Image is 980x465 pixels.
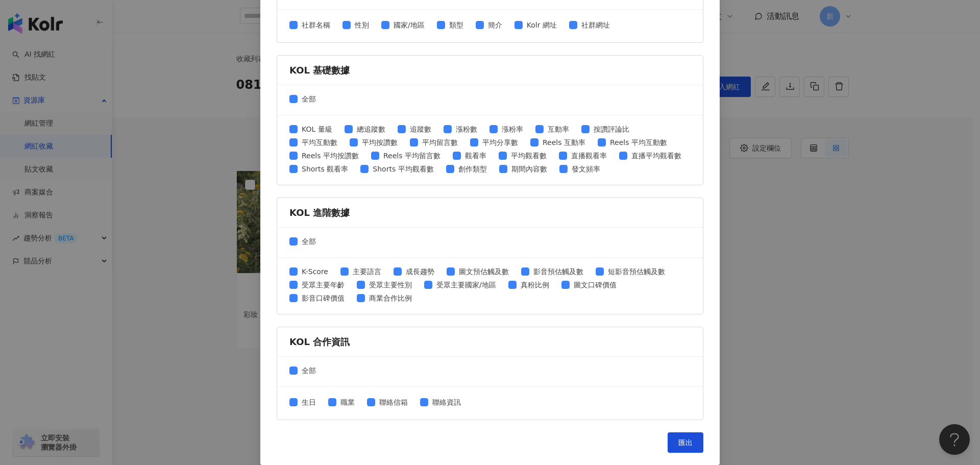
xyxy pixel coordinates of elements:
button: 匯出 [668,432,703,453]
span: 受眾主要年齡 [298,279,349,290]
span: 直播觀看率 [567,150,611,161]
span: 社群網址 [577,19,614,31]
span: Reels 互動率 [538,137,590,148]
span: 互動率 [544,124,573,135]
span: 平均互動數 [298,137,341,148]
span: 生日 [298,397,320,408]
span: Reels 平均互動數 [606,137,671,148]
span: 影音預估觸及數 [529,266,587,277]
div: KOL 基礎數據 [289,64,691,77]
span: 全部 [298,365,320,376]
span: 國家/地區 [389,19,429,31]
span: 漲粉數 [452,124,481,135]
span: 觀看率 [461,150,491,161]
span: 圖文口碑價值 [570,279,621,290]
span: KOL 量級 [298,124,336,135]
span: 職業 [336,397,359,408]
span: 匯出 [678,438,693,447]
span: 平均留言數 [418,137,462,148]
span: 簡介 [484,19,506,31]
span: 主要語言 [349,266,385,277]
span: 受眾主要性別 [365,279,416,290]
span: 發文頻率 [568,163,604,175]
span: 圖文預估觸及數 [455,266,513,277]
div: KOL 進階數據 [289,206,691,219]
span: 漲粉率 [498,124,527,135]
span: 聯絡資訊 [428,397,465,408]
span: 總追蹤數 [353,124,389,135]
span: 平均觀看數 [507,150,551,161]
span: 創作類型 [454,163,491,175]
span: K-Score [298,266,332,277]
span: 受眾主要國家/地區 [432,279,500,290]
span: 成長趨勢 [402,266,438,277]
span: 按讚評論比 [590,124,633,135]
span: Kolr 網址 [523,19,561,31]
span: 聯絡信箱 [375,397,412,408]
span: Reels 平均按讚數 [298,150,363,161]
span: 期間內容數 [507,163,551,175]
span: Reels 平均留言數 [379,150,445,161]
span: Shorts 觀看率 [298,163,352,175]
div: KOL 合作資訊 [289,335,691,348]
span: Shorts 平均觀看數 [369,163,437,175]
span: 社群名稱 [298,19,334,31]
span: 影音口碑價值 [298,292,349,304]
span: 全部 [298,93,320,105]
span: 商業合作比例 [365,292,416,304]
span: 追蹤數 [406,124,435,135]
span: 真粉比例 [517,279,553,290]
span: 直播平均觀看數 [627,150,685,161]
span: 性別 [351,19,373,31]
span: 全部 [298,236,320,247]
span: 平均分享數 [478,137,522,148]
span: 短影音預估觸及數 [604,266,669,277]
span: 類型 [445,19,468,31]
span: 平均按讚數 [358,137,402,148]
